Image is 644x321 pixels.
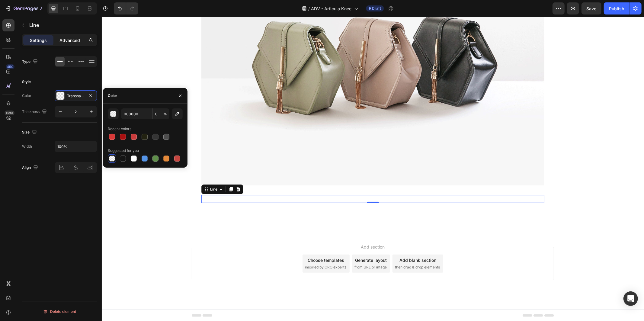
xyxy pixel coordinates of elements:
span: inspired by CRO experts [203,248,245,253]
button: Save [582,2,601,14]
span: then drag & drop elements [293,248,338,253]
span: from URL or image [253,248,285,253]
div: Undo/Redo [114,2,138,14]
div: Style [22,79,31,85]
div: Choose templates [206,240,243,246]
span: Save [587,6,597,11]
div: Size [22,128,38,136]
input: Eg: FFFFFF [121,108,152,119]
div: Add blank section [298,240,335,246]
div: Open Intercom Messenger [623,291,638,306]
span: ADV - Articula Knee [311,5,352,12]
div: Type [22,58,39,66]
span: % [163,111,167,117]
input: Auto [55,141,97,152]
div: Delete element [43,308,76,315]
div: 450 [6,64,14,69]
div: Width [22,144,32,149]
div: Thickness [22,108,48,116]
div: Color [22,93,31,98]
button: Publish [604,2,629,14]
div: Beta [5,111,14,115]
p: Settings [30,37,47,43]
p: 7 [40,5,42,12]
div: Suggested for you [108,148,139,153]
iframe: Design area [102,17,644,321]
div: Line [107,170,117,175]
div: Publish [609,5,624,12]
p: Line [29,21,95,29]
button: 7 [2,2,45,14]
span: / [309,5,310,12]
button: Delete element [22,307,97,316]
div: Recent colors [108,126,131,132]
p: Advanced [59,37,80,43]
span: Add section [257,227,286,233]
div: Transparent [67,93,85,99]
div: Align [22,164,39,172]
div: Generate layout [254,240,285,246]
span: Draft [372,6,381,11]
div: Color [108,93,117,98]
